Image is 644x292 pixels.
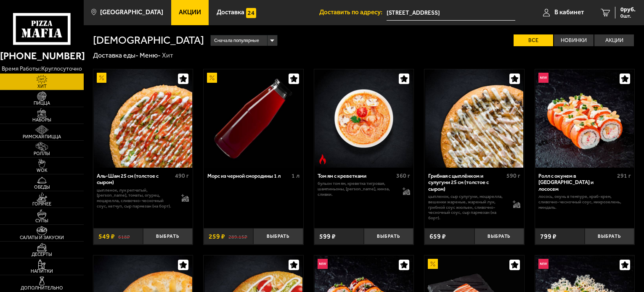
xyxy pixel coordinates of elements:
img: Острое блюдо [318,154,328,164]
span: 291 г [617,172,631,179]
button: Выбрать [143,228,193,245]
span: Сначала популярные [214,34,259,47]
p: цыпленок, лук репчатый, [PERSON_NAME], томаты, огурец, моцарелла, сливочно-чесночный соус, кетчуп... [97,188,175,209]
div: Аль-Шам 25 см (толстое с сыром) [97,173,173,186]
div: Том ям с креветками [318,173,394,179]
p: бульон том ям, креветка тигровая, шампиньоны, [PERSON_NAME], кинза, сливки. [318,181,395,197]
img: 15daf4d41897b9f0e9f617042186c801.svg [246,8,256,18]
img: Морс из черной смородины 1 л [204,69,303,168]
label: Акции [594,34,634,47]
button: Выбрать [585,228,634,245]
span: 1 л [292,172,299,179]
span: Доставка [217,9,244,16]
a: АкционныйМорс из черной смородины 1 л [204,69,303,168]
div: Ролл с окунем в [GEOGRAPHIC_DATA] и лососем [538,173,615,192]
div: Морс из черной смородины 1 л [207,173,289,179]
span: 659 ₽ [429,233,446,240]
a: АкционныйАль-Шам 25 см (толстое с сыром) [93,69,193,168]
a: НовинкаРолл с окунем в темпуре и лососем [535,69,635,168]
img: Акционный [428,259,438,269]
s: 289.15 ₽ [228,233,247,240]
button: Выбрать [474,228,524,245]
h1: [DEMOGRAPHIC_DATA] [93,35,204,46]
span: Пискарёвский проспект, 171А [387,5,515,21]
span: 599 ₽ [319,233,336,240]
img: Том ям с креветками [315,69,413,168]
span: 360 г [396,172,410,179]
button: Выбрать [364,228,413,245]
div: Грибная с цыплёнком и сулугуни 25 см (толстое с сыром) [428,173,504,192]
span: 490 г [175,172,189,179]
a: Меню- [140,51,161,59]
label: Все [514,34,553,47]
span: 0 шт. [620,13,636,18]
div: Хит [162,51,173,60]
span: 0 руб. [620,7,636,13]
img: Аль-Шам 25 см (толстое с сыром) [94,69,192,168]
span: В кабинет [554,9,584,16]
a: Грибная с цыплёнком и сулугуни 25 см (толстое с сыром) [424,69,524,168]
img: Новинка [318,259,328,269]
img: Грибная с цыплёнком и сулугуни 25 см (толстое с сыром) [425,69,524,168]
a: Доставка еды- [93,51,138,59]
img: Новинка [538,73,549,83]
span: 259 ₽ [209,233,225,240]
span: Доставить по адресу: [319,9,387,16]
input: Ваш адрес доставки [387,5,515,21]
s: 618 ₽ [118,233,130,240]
span: Акции [179,9,201,16]
img: Ролл с окунем в темпуре и лососем [535,69,634,168]
span: 799 ₽ [540,233,557,240]
span: 549 ₽ [98,233,115,240]
img: Акционный [97,73,107,83]
p: цыпленок, сыр сулугуни, моцарелла, вешенки жареные, жареный лук, грибной соус Жюльен, сливочно-че... [428,194,506,221]
span: [GEOGRAPHIC_DATA] [100,9,163,16]
label: Новинки [554,34,594,47]
a: Острое блюдоТом ям с креветками [314,69,414,168]
p: лосось, окунь в темпуре, краб-крем, сливочно-чесночный соус, микрозелень, миндаль. [538,194,631,210]
button: Выбрать [253,228,303,245]
img: Новинка [538,259,549,269]
img: Акционный [207,73,217,83]
span: 590 г [506,172,520,179]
